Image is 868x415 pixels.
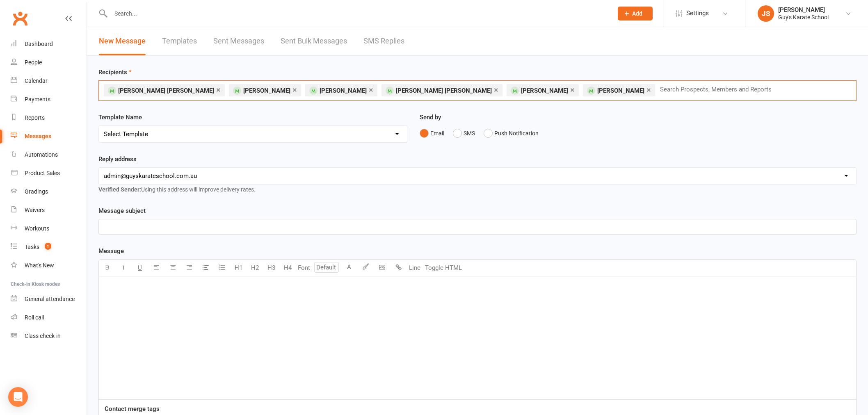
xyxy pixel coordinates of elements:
div: Gradings [25,188,48,195]
a: Automations [11,146,87,164]
a: Product Sales [11,164,87,182]
a: Sent Bulk Messages [281,27,347,55]
div: Waivers [25,207,45,213]
div: Roll call [25,314,44,321]
span: [PERSON_NAME] [PERSON_NAME] [396,87,492,94]
span: [PERSON_NAME] [PERSON_NAME] [118,87,214,94]
label: Contact merge tags [105,404,160,414]
div: [PERSON_NAME] [778,6,829,14]
div: Product Sales [25,170,60,176]
a: Tasks 1 [11,238,87,256]
div: Guy's Karate School [778,14,829,21]
span: Settings [686,4,709,23]
a: Payments [11,90,87,109]
label: Message [98,246,124,256]
button: Push Notification [484,125,539,141]
a: Dashboard [11,35,87,53]
button: H3 [263,260,279,276]
div: Payments [25,96,50,103]
button: Font [296,260,312,276]
a: Reports [11,109,87,127]
div: Automations [25,151,58,158]
a: Workouts [11,219,87,238]
button: SMS [453,125,475,141]
div: Calendar [25,78,48,84]
div: General attendance [25,296,75,302]
a: Roll call [11,308,87,327]
div: Tasks [25,244,39,250]
button: H1 [230,260,247,276]
div: Workouts [25,225,49,232]
div: What's New [25,262,54,269]
div: JS [758,5,774,22]
span: Add [632,10,642,17]
a: × [494,83,498,96]
button: H2 [247,260,263,276]
div: Open Intercom Messenger [8,387,28,407]
a: Sent Messages [213,27,264,55]
button: H4 [279,260,296,276]
button: Line [407,260,423,276]
button: Add [618,7,653,21]
input: Default [314,262,339,273]
label: Recipients [98,67,132,77]
a: SMS Replies [363,27,404,55]
a: Waivers [11,201,87,219]
a: Templates [162,27,197,55]
a: People [11,53,87,72]
a: General attendance kiosk mode [11,290,87,308]
a: Messages [11,127,87,146]
a: Clubworx [10,8,30,29]
span: 1 [45,243,51,250]
label: Reply address [98,154,137,164]
a: Gradings [11,182,87,201]
a: × [216,83,221,96]
label: Template Name [98,112,142,122]
button: U [132,260,148,276]
span: Using this address will improve delivery rates. [98,186,256,193]
a: Class kiosk mode [11,327,87,345]
a: Calendar [11,72,87,90]
a: × [646,83,651,96]
div: Reports [25,114,45,121]
input: Search... [108,8,607,19]
span: U [138,264,142,271]
input: Search Prospects, Members and Reports [659,84,779,95]
div: Dashboard [25,41,53,47]
button: A [341,260,357,276]
span: [PERSON_NAME] [521,87,568,94]
div: People [25,59,42,66]
a: × [570,83,575,96]
button: Email [420,125,444,141]
div: Class check-in [25,333,61,339]
a: × [369,83,373,96]
a: New Message [99,27,146,55]
label: Message subject [98,206,146,216]
button: Toggle HTML [423,260,464,276]
label: Send by [420,112,441,122]
strong: Verified Sender: [98,186,141,193]
a: What's New [11,256,87,275]
a: × [292,83,297,96]
span: [PERSON_NAME] [243,87,290,94]
div: Messages [25,133,51,139]
span: [PERSON_NAME] [597,87,644,94]
span: [PERSON_NAME] [320,87,367,94]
